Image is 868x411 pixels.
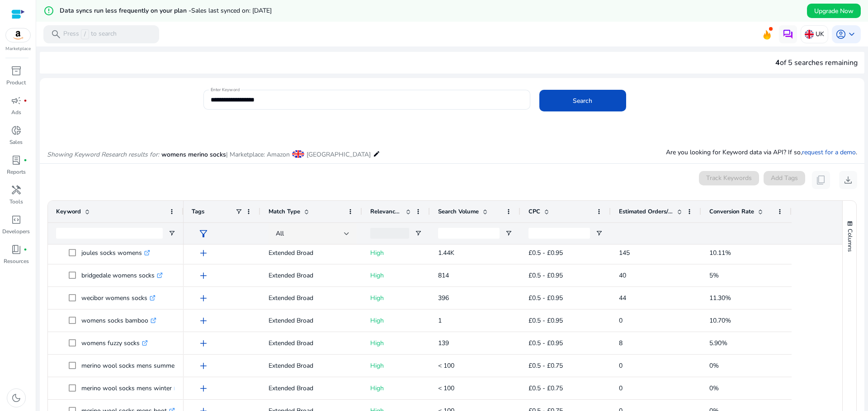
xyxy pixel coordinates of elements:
span: < 100 [438,361,454,370]
button: Upgrade Now [807,4,861,18]
p: Extended Broad [269,244,354,262]
span: 10.70% [709,316,731,325]
p: merino wool socks mens winter [81,379,180,397]
p: bridgedale womens socks [81,266,163,285]
span: fiber_manual_record [24,158,27,162]
div: of 5 searches remaining [775,57,858,68]
span: £0.5 - £0.95 [528,249,563,257]
span: keyboard_arrow_down [846,29,857,40]
span: code_blocks [11,214,22,225]
i: Showing Keyword Research results for: [47,150,159,159]
button: Open Filter Menu [595,230,603,237]
span: Relevance Score [370,208,402,216]
button: Open Filter Menu [505,230,512,237]
span: Search [573,96,592,106]
button: Open Filter Menu [415,230,422,237]
span: 0 [619,384,623,393]
span: womens merino socks [161,150,226,159]
a: request for a demo [802,148,856,157]
p: High [370,244,422,262]
input: Keyword Filter Input [56,228,163,239]
span: Search Volume [438,208,479,216]
p: Extended Broad [269,379,354,397]
p: Tools [9,198,23,206]
span: Keyword [56,208,81,216]
span: 139 [438,339,449,347]
span: add [198,338,209,349]
p: Developers [2,227,30,236]
span: £0.5 - £0.95 [528,271,563,280]
p: Extended Broad [269,266,354,285]
span: 40 [619,271,626,280]
span: Columns [846,229,854,252]
span: Estimated Orders/Month [619,208,673,216]
p: Extended Broad [269,334,354,352]
p: Product [6,79,26,87]
span: 5.90% [709,339,727,347]
span: £0.5 - £0.95 [528,316,563,325]
p: High [370,379,422,397]
p: Extended Broad [269,311,354,330]
span: add [198,293,209,304]
h5: Data syncs run less frequently on your plan - [60,7,272,15]
span: | Marketplace: Amazon [226,150,290,159]
span: / [81,29,89,39]
span: £0.5 - £0.75 [528,384,563,393]
p: Are you looking for Keyword data via API? If so, . [666,148,857,157]
span: Upgrade Now [814,6,854,16]
span: CPC [528,208,540,216]
span: [GEOGRAPHIC_DATA] [307,150,371,159]
span: All [276,229,284,238]
span: 10.11% [709,249,731,257]
p: High [370,266,422,285]
button: download [839,171,857,189]
span: download [843,175,854,185]
span: add [198,360,209,371]
span: 5% [709,271,719,280]
span: Conversion Rate [709,208,754,216]
span: < 100 [438,384,454,393]
span: campaign [11,95,22,106]
p: UK [816,26,824,42]
p: Resources [4,257,29,265]
span: add [198,315,209,326]
p: Marketplace [5,46,31,52]
button: Search [539,90,626,111]
span: donut_small [11,125,22,136]
p: Ads [11,108,21,116]
span: 1.44K [438,249,454,257]
span: book_4 [11,244,22,255]
mat-icon: edit [373,148,380,159]
p: Reports [7,168,26,176]
span: 0% [709,361,719,370]
span: 396 [438,294,449,302]
p: High [370,334,422,352]
span: fiber_manual_record [24,99,27,102]
p: wecibor womens socks [81,289,156,307]
span: 11.30% [709,294,731,302]
p: Extended Broad [269,289,354,307]
mat-icon: error_outline [43,5,54,16]
span: add [198,248,209,259]
span: lab_profile [11,155,22,166]
span: 145 [619,249,630,257]
p: merino wool socks mens summer [81,356,185,375]
span: inventory_2 [11,65,22,76]
span: search [51,29,61,40]
mat-label: Enter Keyword [211,87,240,93]
span: 0 [619,316,623,325]
input: CPC Filter Input [528,228,590,239]
span: Match Type [269,208,300,216]
button: Open Filter Menu [168,230,175,237]
img: uk.svg [805,30,814,39]
span: account_circle [835,29,846,40]
span: 0 [619,361,623,370]
span: 814 [438,271,449,280]
span: 44 [619,294,626,302]
p: joules socks womens [81,244,150,262]
span: Tags [192,208,204,216]
span: £0.5 - £0.95 [528,294,563,302]
span: add [198,383,209,394]
span: 8 [619,339,623,347]
span: 4 [775,58,780,68]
